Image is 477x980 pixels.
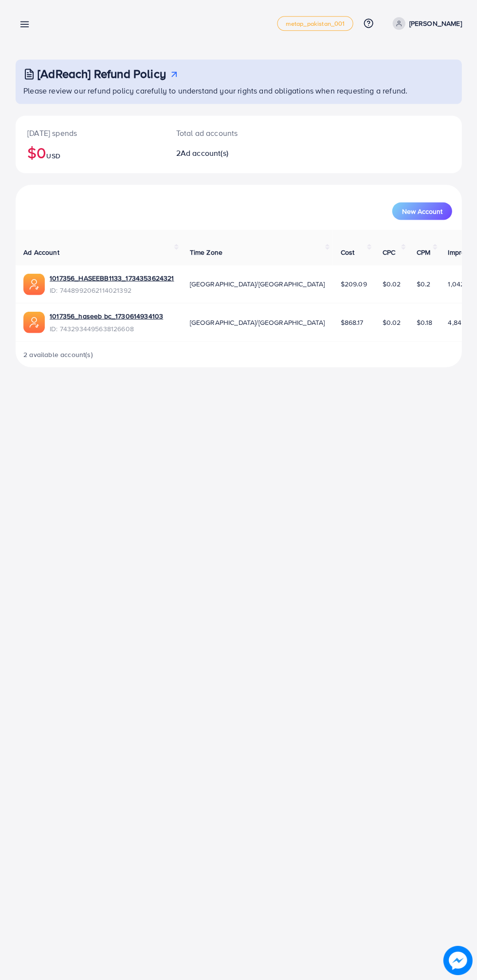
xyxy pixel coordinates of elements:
[50,324,163,334] span: ID: 7432934495638126608
[409,19,461,30] p: [PERSON_NAME]
[50,286,174,296] span: ID: 7448992062114021392
[189,318,325,328] span: [GEOGRAPHIC_DATA]/[GEOGRAPHIC_DATA]
[340,248,354,258] span: Cost
[181,148,228,159] span: Ad account(s)
[23,350,93,360] span: 2 available account(s)
[382,280,401,289] span: $0.02
[27,128,152,140] p: [DATE] spends
[23,312,45,334] img: ic-ads-acc.e4c84228.svg
[382,318,401,328] span: $0.02
[27,144,152,162] h2: $0
[340,318,363,328] span: $868.17
[443,946,472,975] img: image
[23,86,456,97] p: Please review our refund policy carefully to understand your rights and obligations when requesti...
[416,318,432,328] span: $0.18
[189,280,325,289] span: [GEOGRAPHIC_DATA]/[GEOGRAPHIC_DATA]
[176,149,264,158] h2: 2
[388,18,461,31] a: [PERSON_NAME]
[37,68,166,82] h3: [AdReach] Refund Policy
[382,248,395,258] span: CPC
[340,280,367,289] span: $209.09
[50,312,163,321] a: 1017356_haseeb bc_1730614934103
[285,21,345,28] span: metap_pakistan_001
[176,128,264,140] p: Total ad accounts
[277,17,353,32] a: metap_pakistan_001
[416,280,430,289] span: $0.2
[189,248,222,258] span: Time Zone
[23,274,45,296] img: ic-ads-acc.e4c84228.svg
[46,151,60,161] span: USD
[23,248,59,258] span: Ad Account
[416,248,430,258] span: CPM
[392,203,452,221] button: New Account
[50,274,174,283] a: 1017356_HASEEBB1133_1734353624321
[402,208,442,215] span: New Account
